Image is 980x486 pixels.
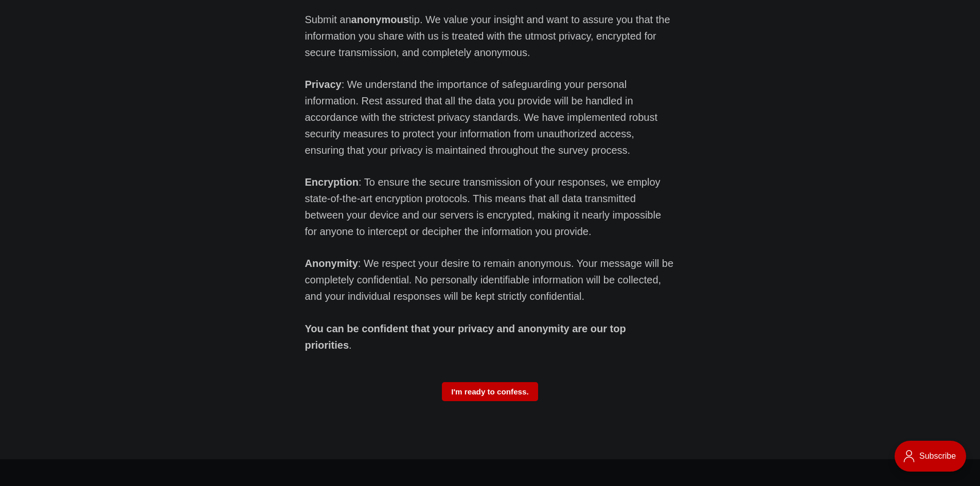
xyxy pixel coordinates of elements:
[305,255,675,304] p: : We respect your desire to remain anonymous. Your message will be completely confidential. No pe...
[305,320,675,353] p: .
[305,79,342,90] strong: Privacy
[305,76,675,158] p: : We understand the importance of safeguarding your personal information. Rest assured that all t...
[305,176,359,188] strong: Encryption
[442,382,538,401] a: I'm ready to confess.
[305,174,675,240] p: : To ensure the secure transmission of your responses, we employ state-of-the-art encryption prot...
[305,323,626,351] strong: You can be confident that your privacy and anonymity are our top priorities
[305,258,358,269] strong: Anonymity
[305,11,675,61] p: Submit an tip. We value your insight and want to assure you that the information you share with u...
[351,14,409,25] strong: anonymous
[886,436,980,486] iframe: portal-trigger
